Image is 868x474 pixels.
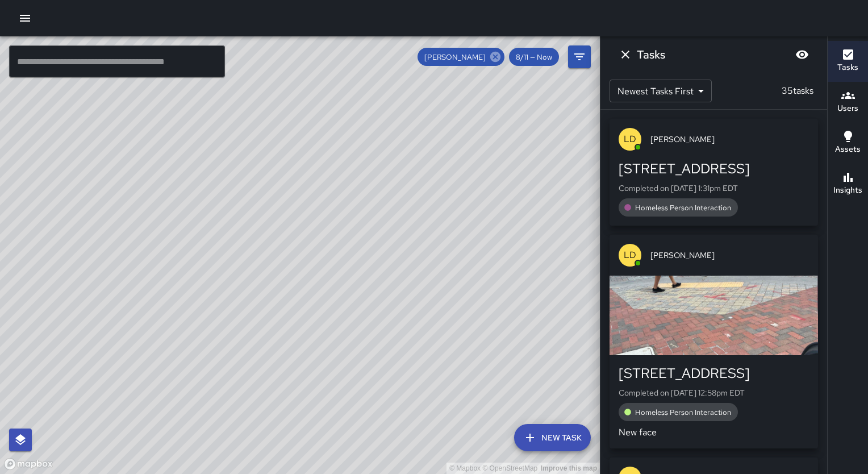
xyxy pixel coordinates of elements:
button: LD[PERSON_NAME][STREET_ADDRESS]Completed on [DATE] 1:31pm EDTHomeless Person Interaction [610,119,818,226]
span: 8/11 — Now [509,52,559,62]
p: Completed on [DATE] 12:58pm EDT [619,387,809,398]
h6: Tasks [637,45,665,64]
div: [PERSON_NAME] [418,48,504,66]
span: [PERSON_NAME] [650,250,809,261]
p: 35 tasks [777,84,818,98]
p: Completed on [DATE] 1:31pm EDT [619,182,809,194]
h6: Assets [835,143,861,156]
span: Homeless Person Interaction [628,203,738,213]
button: Filters [568,45,591,68]
button: Tasks [828,41,868,82]
p: New face [619,426,809,439]
h6: Users [837,102,858,115]
div: [STREET_ADDRESS] [619,364,809,382]
button: Dismiss [614,43,637,66]
h6: Insights [833,184,862,197]
button: Insights [828,164,868,205]
button: Assets [828,123,868,164]
p: LD [624,248,636,262]
button: LD[PERSON_NAME][STREET_ADDRESS]Completed on [DATE] 12:58pm EDTHomeless Person InteractionNew face [610,235,818,448]
p: LD [624,132,636,146]
h6: Tasks [837,61,858,74]
button: New Task [514,424,591,451]
div: [STREET_ADDRESS] [619,160,809,178]
span: Homeless Person Interaction [628,408,738,417]
button: Users [828,82,868,123]
span: [PERSON_NAME] [418,52,493,62]
div: Newest Tasks First [610,80,712,102]
button: Blur [791,43,813,66]
span: [PERSON_NAME] [650,134,809,145]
